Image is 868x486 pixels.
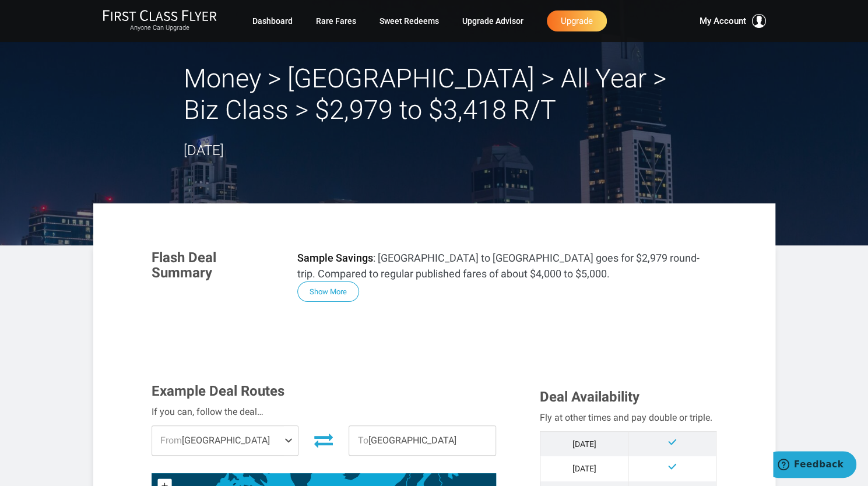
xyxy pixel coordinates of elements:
[103,24,217,32] small: Anyone Can Upgrade
[297,252,373,264] strong: Sample Savings
[103,9,217,22] img: First Class Flyer
[700,14,746,28] span: My Account
[540,389,639,405] span: Deal Availability
[316,10,356,31] a: Rare Fares
[152,426,298,455] span: [GEOGRAPHIC_DATA]
[184,142,224,159] time: [DATE]
[297,281,359,302] button: Show More
[252,10,293,31] a: Dashboard
[184,63,685,126] h2: Money > [GEOGRAPHIC_DATA] > All Year > Biz Class > $2,979 to $3,418 R/T
[349,426,496,455] span: [GEOGRAPHIC_DATA]
[152,404,497,420] div: If you can, follow the deal…
[358,435,368,446] span: To
[540,410,716,425] div: Fly at other times and pay double or triple.
[297,250,717,281] p: : [GEOGRAPHIC_DATA] to [GEOGRAPHIC_DATA] goes for $2,979 round-trip. Compared to regular publishe...
[540,431,628,456] td: [DATE]
[547,10,607,31] a: Upgrade
[160,435,182,446] span: From
[152,383,284,399] span: Example Deal Routes
[700,14,766,28] button: My Account
[307,427,340,453] button: Invert Route Direction
[379,10,439,31] a: Sweet Redeems
[462,10,523,31] a: Upgrade Advisor
[540,456,628,481] td: [DATE]
[152,250,280,281] h3: Flash Deal Summary
[103,9,217,33] a: First Class FlyerAnyone Can Upgrade
[773,451,856,480] iframe: Opens a widget where you can find more information
[340,467,360,480] path: Iceland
